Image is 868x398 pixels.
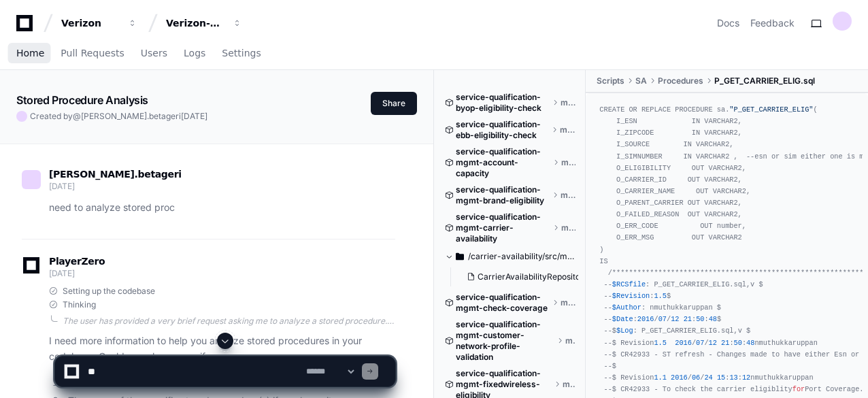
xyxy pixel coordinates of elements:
a: Settings [222,38,261,69]
button: Verizon [56,11,143,35]
div: The user has provided a very brief request asking me to analyze a stored procedure. However, the ... [63,316,395,327]
span: 12 [671,315,679,323]
span: service-qualification-mgmt-carrier-availability [456,212,550,244]
app-text-character-animate: Stored Procedure Analysis [16,93,148,107]
span: master [560,125,575,135]
span: Thinking [63,299,96,310]
span: 07 [658,315,667,323]
svg: Directory [456,248,464,265]
a: Users [141,38,167,69]
span: Scripts [597,76,624,86]
span: $Revision [612,292,650,300]
span: PlayerZero [49,257,105,265]
span: 2016 [637,315,654,323]
span: $Date [612,315,633,323]
span: service-qualification-mgmt-brand-eligibility [456,184,550,206]
a: Docs [717,16,739,30]
a: Home [16,38,44,69]
span: service-qualification-mgmt-customer-network-profile-validation [456,319,554,363]
span: [DATE] [181,111,207,121]
span: 21 [684,315,692,323]
span: $Log [616,327,633,335]
span: service-qualification-ebb-eligibility-check [456,119,549,141]
span: master [561,222,575,233]
span: service-qualification-mgmt-check-coverage [456,292,550,314]
p: need to analyze stored proc [49,200,395,216]
button: /carrier-availability/src/main/java/com/tracfone/carrier/availability/repository [445,246,575,267]
span: Procedures [658,76,703,86]
span: master [561,97,576,108]
span: /carrier-availability/src/main/java/com/tracfone/carrier/availability/repository [468,251,575,262]
span: CarrierAvailabilityRepositoryImpl.java [478,271,623,282]
span: $RCSfile [612,280,646,288]
span: service-qualification-byop-eligibility-check [456,92,550,114]
span: 48 [709,315,717,323]
span: Settings [222,49,261,57]
button: Share [371,92,417,115]
div: Verizon [61,16,120,30]
span: service-qualification-mgmt-account-capacity [456,146,550,179]
span: master [561,297,575,308]
span: Created by [30,111,207,122]
button: Verizon-Clarify-Service-Qualifications [161,11,248,35]
a: Pull Requests [61,38,124,69]
a: Logs [184,38,205,69]
span: P_GET_CARRIER_ELIG.sql [714,76,815,86]
span: Logs [184,49,205,57]
span: master [561,190,575,201]
span: [PERSON_NAME].betageri [81,111,181,121]
span: $Author [612,303,641,312]
span: "P_GET_CARRIER_ELIG" [729,105,813,114]
span: master [561,157,575,168]
span: [DATE] [49,181,74,191]
span: SA [635,76,647,86]
span: Users [141,49,167,57]
div: Verizon-Clarify-Service-Qualifications [166,16,224,30]
span: Setting up the codebase [63,286,155,297]
span: @ [73,111,81,121]
button: Feedback [750,16,795,30]
span: [PERSON_NAME].betageri [49,169,182,180]
span: 1.5 [654,292,666,300]
span: [DATE] [49,268,74,278]
span: Home [16,49,44,57]
span: 50 [696,315,704,323]
span: Pull Requests [61,49,124,57]
button: CarrierAvailabilityRepositoryImpl.java [461,267,578,286]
